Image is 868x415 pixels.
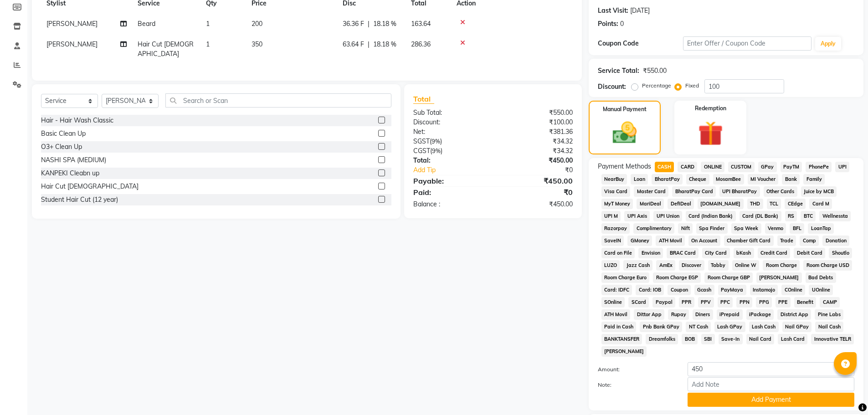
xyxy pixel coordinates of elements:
[713,174,744,184] span: MosamBee
[800,236,819,246] span: Comp
[411,40,431,48] span: 286.36
[701,162,724,172] span: ONLINE
[698,297,714,307] span: PPV
[679,297,694,307] span: PPR
[406,200,493,209] div: Balance :
[678,162,697,172] span: CARD
[601,211,621,221] span: UPI M
[138,20,155,28] span: Beard
[493,175,580,186] div: ₹450.00
[432,147,441,154] span: 9%
[808,223,834,234] span: LoanTap
[803,174,825,184] span: Family
[591,365,681,374] label: Amount:
[717,309,743,320] span: iPrepaid
[41,195,118,205] div: Student Hair Cut (12 year)
[776,297,791,307] span: PPE
[46,20,98,28] span: [PERSON_NAME]
[598,162,651,171] span: Payment Methods
[719,186,760,197] span: UPI BharatPay
[493,156,580,165] div: ₹450.00
[685,82,699,90] label: Fixed
[601,346,647,357] span: [PERSON_NAME]
[686,174,709,184] span: Cheque
[406,127,493,137] div: Net:
[413,137,430,145] span: SGST
[690,118,731,149] img: _gift.svg
[652,297,675,307] span: Paypal
[623,260,652,271] span: Jazz Cash
[815,309,843,320] span: Pine Labs
[708,260,729,271] span: Tabby
[603,105,647,113] label: Manual Payment
[508,165,580,175] div: ₹0
[41,142,82,152] div: O3+ Clean Up
[343,40,364,49] span: 63.64 F
[406,118,493,127] div: Discount:
[704,272,753,283] span: Room Charge GBP
[668,309,689,320] span: Rupay
[781,285,805,295] span: COnline
[406,137,493,146] div: ( )
[406,175,493,186] div: Payable:
[601,285,632,295] span: Card: IDFC
[732,260,760,271] span: Online W
[601,334,642,344] span: BANKTANSFER
[406,187,493,198] div: Paid:
[601,186,631,197] span: Visa Card
[634,186,668,197] span: Master Card
[809,199,832,209] span: Card M
[41,169,99,178] div: KANPEKI Cleabn up
[740,211,781,221] span: Card (DL Bank)
[683,36,812,51] input: Enter Offer / Coupon Code
[667,248,699,258] span: BRAC Card
[758,162,777,172] span: GPay
[686,211,736,221] span: Card (Indian Bank)
[693,309,713,320] span: Diners
[406,108,493,118] div: Sub Total:
[598,6,628,15] div: Last Visit:
[785,199,806,209] span: CEdge
[413,94,434,104] span: Total
[646,334,678,344] span: Dreamfolks
[679,260,704,271] span: Discover
[373,40,396,49] span: 18.18 %
[806,272,836,283] span: Bad Debts
[749,322,779,332] span: Lash Cash
[638,248,663,258] span: Envision
[655,162,674,172] span: CASH
[835,162,849,172] span: UPI
[695,104,726,113] label: Redemption
[803,260,852,271] span: Room Charge USD
[601,322,637,332] span: Paid in Cash
[790,223,804,234] span: BFL
[819,211,851,221] span: Wellnessta
[777,236,796,246] span: Trade
[746,309,774,320] span: iPackage
[758,248,791,258] span: Credit Card
[653,272,701,283] span: Room Charge EGP
[756,272,802,283] span: [PERSON_NAME]
[601,260,620,271] span: LUZO
[601,248,635,258] span: Card on File
[794,297,817,307] span: Benefit
[41,129,86,138] div: Basic Clean Up
[637,199,664,209] span: MariDeal
[206,40,210,48] span: 1
[750,285,778,295] span: Instamojo
[343,19,364,29] span: 36.36 F
[778,334,807,344] span: Lash Card
[493,187,580,198] div: ₹0
[598,66,639,76] div: Service Total:
[688,362,854,376] input: Amount
[829,248,852,258] span: Shoutlo
[634,309,664,320] span: Dittor App
[782,322,812,332] span: Nail GPay
[633,223,674,234] span: Complimentary
[41,182,139,191] div: Hair Cut [DEMOGRAPHIC_DATA]
[640,322,682,332] span: Pnb Bank GPay
[747,199,763,209] span: THD
[493,108,580,118] div: ₹550.00
[653,211,682,221] span: UPI Union
[601,223,630,234] span: Razorpay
